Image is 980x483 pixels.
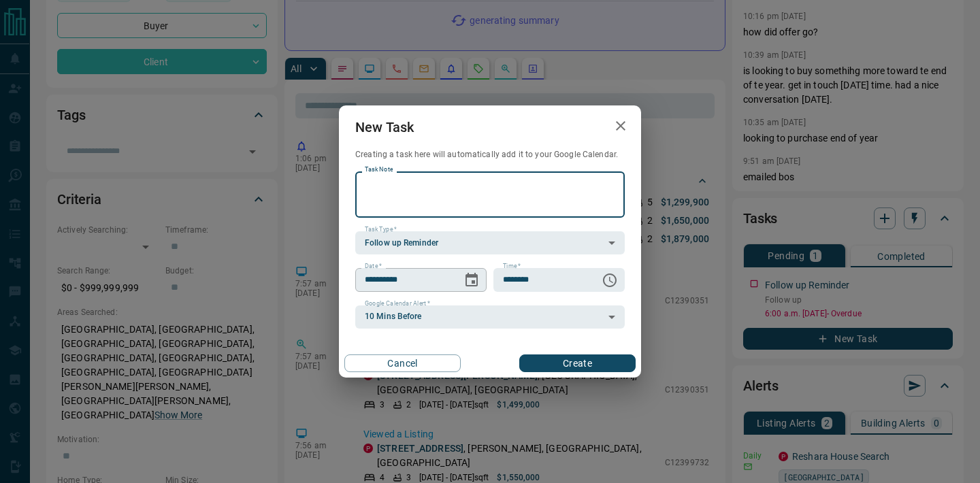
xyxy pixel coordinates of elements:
[339,105,430,149] h2: New Task
[365,299,430,308] label: Google Calendar Alert
[458,267,485,294] button: Choose date, selected date is Sep 14, 2025
[355,231,625,254] div: Follow up Reminder
[519,354,636,372] button: Create
[503,262,521,271] label: Time
[365,165,393,174] label: Task Note
[365,225,397,234] label: Task Type
[355,149,625,161] p: Creating a task here will automatically add it to your Google Calendar.
[344,354,461,372] button: Cancel
[596,267,623,294] button: Choose time, selected time is 6:00 AM
[355,305,625,329] div: 10 Mins Before
[365,262,382,271] label: Date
